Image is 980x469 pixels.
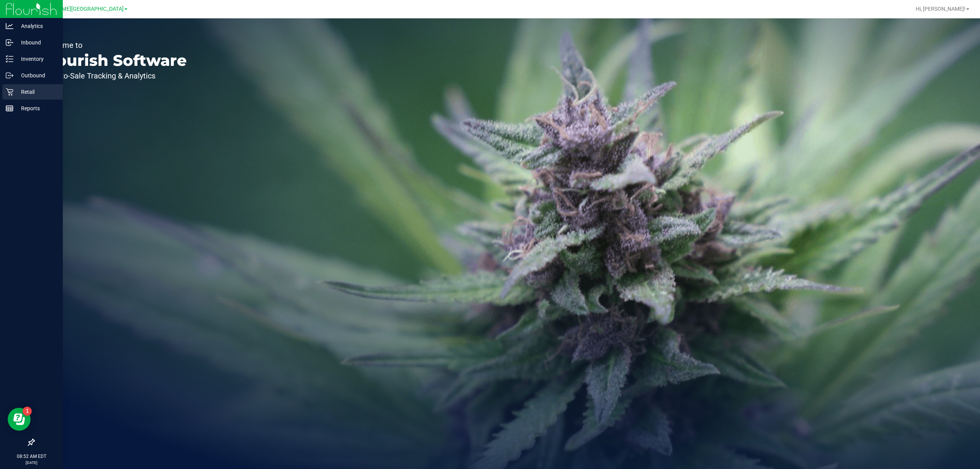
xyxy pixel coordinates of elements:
p: 08:52 AM EDT [3,453,59,460]
inline-svg: Analytics [6,22,13,30]
inline-svg: Inbound [6,39,13,46]
inline-svg: Reports [6,105,13,112]
inline-svg: Outbound [6,72,13,79]
p: Reports [13,104,59,113]
inline-svg: Retail [6,88,13,96]
p: Welcome to [41,41,187,49]
p: Outbound [13,71,59,80]
span: [PERSON_NAME][GEOGRAPHIC_DATA] [29,6,124,12]
inline-svg: Inventory [6,55,13,63]
p: [DATE] [3,460,59,466]
iframe: Resource center unread badge [23,407,32,416]
p: Analytics [13,21,59,31]
p: Flourish Software [41,53,187,68]
iframe: Resource center [8,408,31,431]
p: Retail [13,87,59,96]
p: Seed-to-Sale Tracking & Analytics [41,72,187,80]
p: Inventory [13,54,59,64]
span: Hi, [PERSON_NAME]! [916,6,965,12]
p: Inbound [13,38,59,47]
